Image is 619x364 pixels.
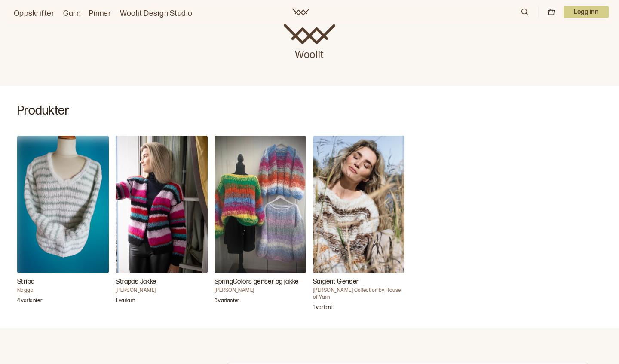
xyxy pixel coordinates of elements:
img: Camilla Pihl Collection by House of YarnSargent Genser [313,136,404,273]
p: Logg inn [564,6,609,18]
h3: Stripa [17,277,109,287]
a: Sargent Genser [313,136,404,312]
a: Strapas Jakke [116,136,207,312]
a: Woolit Design Studio [120,8,193,20]
h4: [PERSON_NAME] [215,287,306,294]
a: Garn [63,8,80,20]
h4: [PERSON_NAME] Collection by House of Yarn [313,287,404,301]
button: User dropdown [564,6,609,18]
a: SpringColors genser og jakke [215,136,306,312]
p: 3 varianter [215,297,239,306]
img: NaggaStripa [17,136,109,273]
p: Woolit [284,45,335,62]
h3: Strapas Jakke [116,277,207,287]
img: Ane Kydland ThomassenStrapas Jakke [116,136,207,273]
a: Pinner [89,8,111,20]
a: Stripa [17,136,109,312]
p: 4 varianter [17,297,42,306]
h4: Nagga [17,287,109,294]
h4: [PERSON_NAME] [116,287,207,294]
a: Oppskrifter [14,8,55,20]
a: Woolit [284,24,335,62]
h3: Sargent Genser [313,277,404,287]
img: Marit JægerSpringColors genser og jakke [215,136,306,273]
p: 1 variant [313,304,332,313]
h3: SpringColors genser og jakke [215,277,306,287]
p: 1 variant [116,297,135,306]
a: Woolit [292,9,309,15]
img: Woolit [284,24,335,45]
